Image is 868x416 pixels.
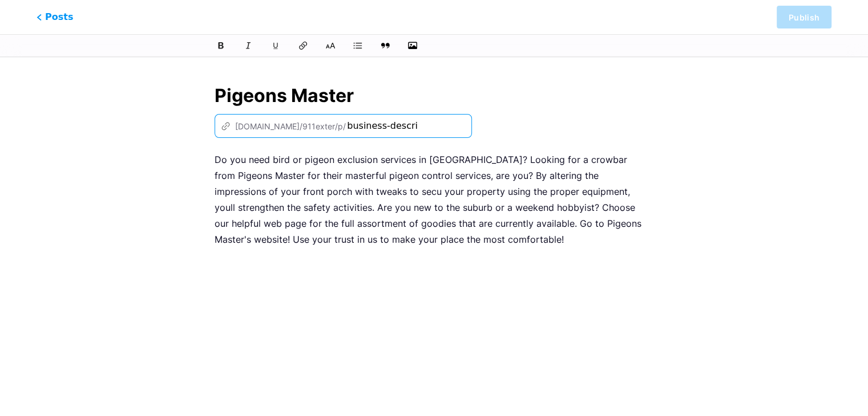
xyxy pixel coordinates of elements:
[215,152,653,247] p: Do you need bird or pigeon exclusion services in [GEOGRAPHIC_DATA]? Looking for a crowbar from Pi...
[221,120,346,132] div: [DOMAIN_NAME]/911exter/p/
[777,6,831,28] button: Publish
[789,13,819,22] span: Publish
[215,82,653,109] input: Title
[37,10,73,24] span: Posts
